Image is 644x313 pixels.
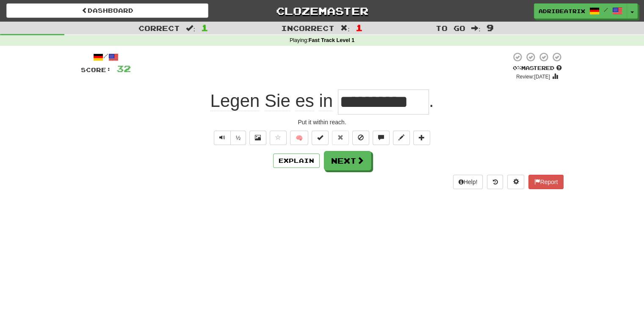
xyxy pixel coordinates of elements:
[273,154,320,168] button: Explain
[81,52,131,62] div: /
[340,25,350,32] span: :
[393,131,410,145] button: Edit sentence (alt+d)
[356,22,363,33] span: 1
[290,131,308,145] button: 🧠
[319,91,333,111] span: in
[6,3,208,18] a: Dashboard
[249,131,266,145] button: Show image (alt+x)
[270,131,287,145] button: Favorite sentence (alt+f)
[116,63,131,74] span: 32
[214,131,231,145] button: Play sentence audio (ctl+space)
[373,131,390,145] button: Discuss sentence (alt+u)
[81,118,564,126] div: Put it within reach.
[221,3,423,18] a: Clozemaster
[295,91,314,111] span: es
[487,175,503,189] button: Round history (alt+y)
[332,131,349,145] button: Reset to 0% Mastered (alt+r)
[539,7,585,15] span: adribeatrix
[513,64,521,71] span: 0 %
[201,22,208,33] span: 1
[413,131,430,145] button: Add to collection (alt+a)
[281,24,334,32] span: Incorrect
[471,25,481,32] span: :
[312,131,329,145] button: Set this sentence to 100% Mastered (alt+m)
[230,131,246,145] button: ½
[453,175,483,189] button: Help!
[511,64,564,72] div: Mastered
[534,3,627,19] a: adribeatrix /
[324,151,371,170] button: Next
[210,91,260,111] span: Legen
[528,175,563,189] button: Report
[265,91,290,111] span: Sie
[486,22,494,33] span: 9
[186,25,195,32] span: :
[81,66,111,73] span: Score:
[309,37,355,43] strong: Fast Track Level 1
[352,131,369,145] button: Ignore sentence (alt+i)
[436,24,465,32] span: To go
[138,24,180,32] span: Correct
[429,91,434,111] span: .
[212,131,246,145] div: Text-to-speech controls
[516,74,550,80] small: Review: [DATE]
[604,7,608,13] span: /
